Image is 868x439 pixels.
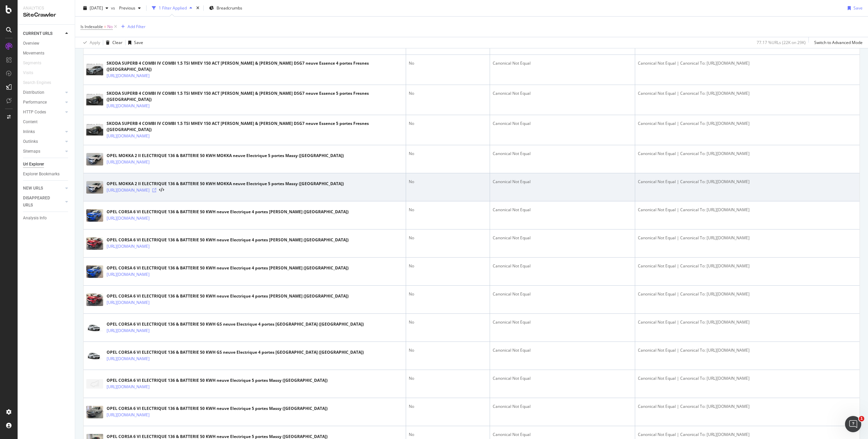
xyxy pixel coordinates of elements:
[409,179,487,185] div: No
[409,151,487,157] div: No
[152,188,156,192] a: Visit Online Page
[112,40,123,45] div: Clear
[128,24,146,29] div: Add Filter
[107,377,328,383] div: OPEL CORSA 6 VI ELECTRIQUE 136 & BATTERIE 50 KWH neuve Electrique 5 portes Massy ([GEOGRAPHIC_DATA])
[23,109,63,116] a: HTTP Codes
[638,120,857,127] div: Canonical Not Equal | Canonical To: [URL][DOMAIN_NAME]
[86,323,103,333] img: main image
[81,24,103,29] span: Is Indexable
[845,3,863,14] button: Save
[638,403,857,410] div: Canonical Not Equal | Canonical To: [URL][DOMAIN_NAME]
[638,207,857,213] div: Canonical Not Equal | Canonical To: [URL][DOMAIN_NAME]
[149,3,195,14] button: 1 Filter Applied
[23,79,58,86] a: Search Engines
[107,120,403,133] div: SKODA SUPERB 4 COMBI IV COMBI 1.5 TSI MHEV 150 ACT [PERSON_NAME] & [PERSON_NAME] DSG7 neuve Essen...
[23,215,70,222] a: Analysis Info
[638,60,857,66] div: Canonical Not Equal | Canonical To: [URL][DOMAIN_NAME]
[409,347,487,353] div: No
[23,11,69,19] div: SiteCrawler
[103,37,123,48] button: Clear
[493,347,632,353] div: Canonical Not Equal
[23,60,41,67] div: Segments
[118,23,146,31] button: Add Filter
[107,293,349,299] div: OPEL CORSA 6 VI ELECTRIQUE 136 & BATTERIE 50 KWH neuve Electrique 4 portes [PERSON_NAME] ([GEOGRA...
[409,207,487,213] div: No
[638,375,857,381] div: Canonical Not Equal | Canonical To: [URL][DOMAIN_NAME]
[134,40,143,45] div: Save
[23,118,70,126] a: Content
[23,69,40,76] a: Visits
[23,161,44,168] div: Url Explorer
[195,5,201,12] div: times
[116,5,135,11] span: Previous
[23,171,70,178] a: Explorer Bookmarks
[23,99,47,106] div: Performance
[107,243,150,250] a: [URL][DOMAIN_NAME]
[409,403,487,410] div: No
[493,151,632,157] div: Canonical Not Equal
[23,195,57,209] div: DISAPPEARED URLS
[409,235,487,241] div: No
[23,148,63,155] a: Sitemaps
[409,60,487,66] div: No
[23,138,63,145] a: Outlinks
[107,153,344,159] div: OPEL MOKKA 2 II ELECTRIQUE 136 & BATTERIE 50 KWH MOKKA neuve Electrique 5 portes Massy ([GEOGRAPH...
[493,207,632,213] div: Canonical Not Equal
[23,60,48,67] a: Segments
[757,40,806,45] div: 77.17 % URLs ( 22K on 29K )
[107,181,344,187] div: OPEL MOKKA 2 II ELECTRIQUE 136 & BATTERIE 50 KWH MOKKA neuve Electrique 5 portes Massy ([GEOGRAPH...
[107,265,349,271] div: OPEL CORSA 6 VI ELECTRIQUE 136 & BATTERIE 50 KWH neuve Electrique 4 portes [PERSON_NAME] ([GEOGRA...
[107,103,150,109] a: [URL][DOMAIN_NAME]
[126,37,143,48] button: Save
[638,263,857,269] div: Canonical Not Equal | Canonical To: [URL][DOMAIN_NAME]
[409,291,487,297] div: No
[845,416,861,432] iframe: Intercom live chat
[90,40,100,45] div: Apply
[409,263,487,269] div: No
[107,72,150,79] a: [URL][DOMAIN_NAME]
[859,416,864,421] span: 1
[23,50,70,57] a: Movements
[111,5,116,11] span: vs
[638,151,857,157] div: Canonical Not Equal | Canonical To: [URL][DOMAIN_NAME]
[493,120,632,127] div: Canonical Not Equal
[493,60,632,66] div: Canonical Not Equal
[86,124,103,136] img: main image
[23,195,63,209] a: DISAPPEARED URLS
[493,432,632,438] div: Canonical Not Equal
[23,118,38,126] div: Content
[23,109,46,116] div: HTTP Codes
[23,69,33,76] div: Visits
[638,432,857,438] div: Canonical Not Equal | Canonical To: [URL][DOMAIN_NAME]
[814,40,863,45] div: Switch to Advanced Mode
[107,22,113,31] span: No
[107,209,349,215] div: OPEL CORSA 6 VI ELECTRIQUE 136 & BATTERIE 50 KWH neuve Electrique 4 portes [PERSON_NAME] ([GEOGRA...
[86,181,103,194] img: main image
[638,90,857,96] div: Canonical Not Equal | Canonical To: [URL][DOMAIN_NAME]
[107,60,403,72] div: SKODA SUPERB 4 COMBI IV COMBI 1.5 TSI MHEV 150 ACT [PERSON_NAME] & [PERSON_NAME] DSG7 neuve Essen...
[493,90,632,96] div: Canonical Not Equal
[638,179,857,185] div: Canonical Not Equal | Canonical To: [URL][DOMAIN_NAME]
[86,351,103,361] img: main image
[23,171,60,178] div: Explorer Bookmarks
[23,50,44,57] div: Movements
[86,265,103,278] img: main image
[107,349,364,355] div: OPEL CORSA 6 VI ELECTRIQUE 136 & BATTERIE 50 KWH GS neuve Electrique 4 portes [GEOGRAPHIC_DATA] (...
[409,120,487,127] div: No
[86,379,103,389] img: main image
[638,291,857,297] div: Canonical Not Equal | Canonical To: [URL][DOMAIN_NAME]
[23,30,63,37] a: CURRENT URLS
[409,319,487,325] div: No
[23,161,70,168] a: Url Explorer
[107,237,349,243] div: OPEL CORSA 6 VI ELECTRIQUE 136 & BATTERIE 50 KWH neuve Electrique 4 portes [PERSON_NAME] ([GEOGRA...
[86,209,103,222] img: main image
[638,235,857,241] div: Canonical Not Equal | Canonical To: [URL][DOMAIN_NAME]
[86,153,103,166] img: main image
[638,319,857,325] div: Canonical Not Equal | Canonical To: [URL][DOMAIN_NAME]
[23,40,39,47] div: Overview
[159,188,164,193] button: View HTML Source
[107,405,328,412] div: OPEL CORSA 6 VI ELECTRIQUE 136 & BATTERIE 50 KWH neuve Electrique 5 portes Massy ([GEOGRAPHIC_DATA])
[86,64,103,76] img: main image
[493,319,632,325] div: Canonical Not Equal
[23,185,43,192] div: NEW URLS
